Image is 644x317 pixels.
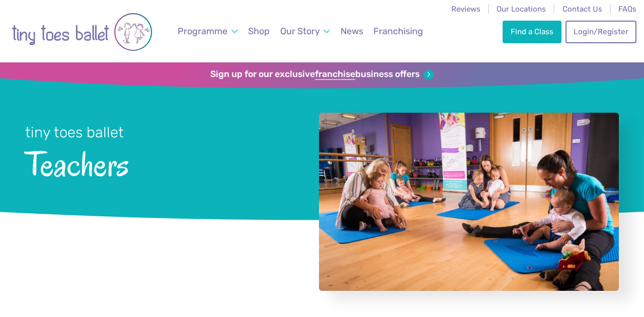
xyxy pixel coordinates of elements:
[244,20,274,43] a: Shop
[341,26,363,36] span: News
[369,20,428,43] a: Franchising
[248,26,270,36] span: Shop
[25,124,124,141] small: tiny toes ballet
[618,5,636,14] a: FAQs
[373,26,423,36] span: Franchising
[25,142,292,183] span: Teachers
[280,26,320,36] span: Our Story
[451,5,480,14] a: Reviews
[173,20,243,43] a: Programme
[336,20,368,43] a: News
[210,69,433,80] a: Sign up for our exclusivefranchisebusiness offers
[497,5,546,14] a: Our Locations
[178,26,227,36] span: Programme
[276,20,335,43] a: Our Story
[12,7,152,57] img: tiny toes ballet
[503,21,561,43] a: Find a Class
[562,5,602,14] a: Contact Us
[315,69,355,80] strong: franchise
[566,21,636,43] a: Login/Register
